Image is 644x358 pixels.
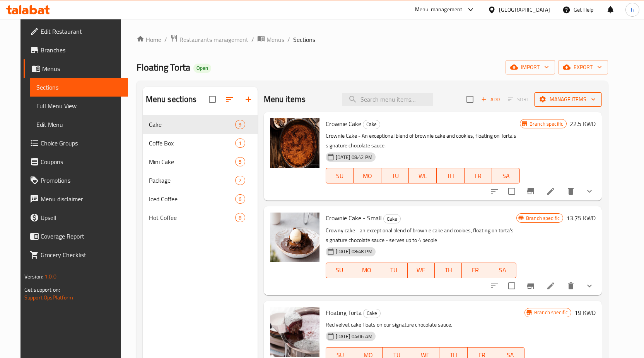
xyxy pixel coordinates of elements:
span: 2 [236,177,244,184]
img: Crownie Cake [270,118,319,168]
a: Edit menu item [546,187,555,196]
button: WE [408,263,435,278]
li: / [164,35,167,44]
span: SA [495,170,517,182]
div: Hot Coffee8 [143,208,258,227]
button: Manage items [534,92,602,107]
p: Crowny cake - an exceptional blend of brownie cake and cookies, floating on torta's signature cho... [326,226,516,245]
button: sort-choices [485,277,504,295]
li: / [287,35,290,44]
button: Add section [239,90,258,109]
div: Cake9 [143,115,258,134]
a: Menus [24,59,128,78]
span: 5 [236,158,244,166]
div: items [235,157,245,166]
span: SU [329,265,350,276]
span: Restaurants management [179,35,248,44]
div: [GEOGRAPHIC_DATA] [499,5,550,14]
nav: breadcrumb [137,35,608,45]
div: Mini Cake [149,157,236,166]
h6: 13.75 KWD [566,213,596,223]
h6: 22.5 KWD [570,118,596,129]
span: Crownie Cake - Small [326,212,382,224]
span: TU [383,265,404,276]
span: Add item [478,93,503,105]
span: 8 [236,214,244,221]
a: Full Menu View [30,97,128,115]
nav: Menu sections [143,112,258,230]
button: delete [562,182,580,201]
a: Restaurants management [170,35,248,45]
a: Coupons [24,152,128,171]
a: Edit Restaurant [24,22,128,41]
span: FR [465,265,486,276]
span: Add [480,95,501,104]
div: Menu-management [415,5,463,14]
h2: Menu sections [146,93,197,105]
svg: Show Choices [585,281,594,291]
div: items [235,176,245,185]
div: Cake [383,214,401,223]
span: Manage items [540,95,596,104]
button: MO [354,168,381,183]
div: Iced Coffee6 [143,190,258,208]
button: FR [462,263,489,278]
span: FR [468,170,489,182]
span: Version: [24,272,43,282]
div: Package [149,176,236,185]
span: Sections [293,35,315,44]
div: Cake [149,120,236,129]
span: Iced Coffee [149,194,236,204]
div: items [235,138,245,148]
span: Menus [42,64,122,73]
li: / [251,35,254,44]
a: Edit Menu [30,115,128,134]
button: TH [437,168,465,183]
span: Choice Groups [41,138,122,148]
button: TH [435,263,462,278]
button: SU [326,263,353,278]
img: Crownie Cake - Small [270,213,319,262]
a: Promotions [24,171,128,190]
p: Red velvet cake floats on our signature chocolate sauce. [326,320,524,330]
button: import [506,60,555,74]
input: search [342,93,433,106]
img: Floating Torta [270,307,319,357]
span: Floating Torta [137,59,190,76]
button: Add [478,93,503,105]
span: SU [329,170,351,182]
a: Sections [30,78,128,97]
span: 9 [236,121,244,128]
div: items [235,213,245,222]
span: Cake [363,120,380,129]
a: Menus [257,35,284,45]
span: Menus [266,35,284,44]
span: [DATE] 08:42 PM [333,154,376,161]
span: Crownie Cake [326,118,361,130]
a: Branches [24,41,128,59]
span: Floating Torta [326,307,362,318]
div: Open [193,64,211,73]
div: items [235,194,245,204]
span: [DATE] 04:06 AM [333,333,376,340]
span: Cake [384,214,400,223]
button: show more [580,277,599,295]
span: [DATE] 08:48 PM [333,248,376,255]
span: Cake [364,309,380,318]
span: TH [438,265,459,276]
span: TU [384,170,406,182]
button: TU [380,263,407,278]
button: SU [326,168,354,183]
span: Select to update [504,183,520,199]
a: Edit menu item [546,281,555,291]
span: MO [356,265,377,276]
div: Package2 [143,171,258,190]
span: TH [440,170,461,182]
span: Branch specific [523,214,563,222]
span: Coffe Box [149,138,236,148]
span: MO [357,170,378,182]
span: Grocery Checklist [41,250,122,259]
a: Grocery Checklist [24,246,128,264]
